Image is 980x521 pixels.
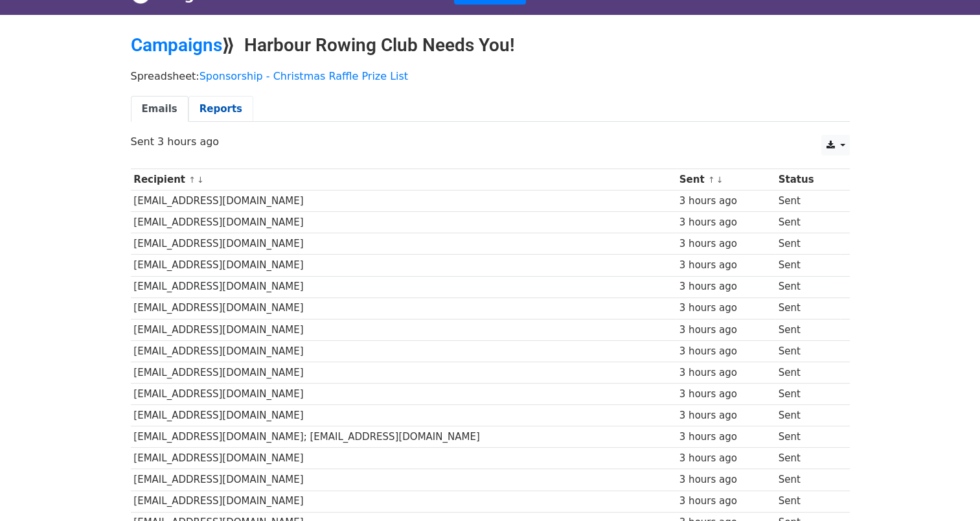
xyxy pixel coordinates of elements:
iframe: Chat Widget [915,459,980,521]
div: 3 hours ago [679,430,772,445]
td: [EMAIL_ADDRESS][DOMAIN_NAME] [131,362,676,383]
td: [EMAIL_ADDRESS][DOMAIN_NAME] [131,448,676,469]
div: 3 hours ago [679,194,772,209]
div: 3 hours ago [679,237,772,251]
a: ↑ [188,175,196,185]
td: Sent [775,255,840,276]
td: [EMAIL_ADDRESS][DOMAIN_NAME] [131,340,676,362]
a: Reports [188,96,253,122]
a: Campaigns [131,34,222,56]
p: Spreadsheet: [131,69,850,83]
td: [EMAIL_ADDRESS][DOMAIN_NAME] [131,212,676,233]
td: [EMAIL_ADDRESS][DOMAIN_NAME]; [EMAIL_ADDRESS][DOMAIN_NAME] [131,426,676,448]
td: [EMAIL_ADDRESS][DOMAIN_NAME] [131,276,676,297]
td: Sent [775,340,840,362]
div: 3 hours ago [679,344,772,359]
td: Sent [775,426,840,448]
td: [EMAIL_ADDRESS][DOMAIN_NAME] [131,191,676,212]
div: 3 hours ago [679,258,772,273]
td: [EMAIL_ADDRESS][DOMAIN_NAME] [131,233,676,255]
td: Sent [775,191,840,212]
p: Sent 3 hours ago [131,135,850,148]
div: 3 hours ago [679,365,772,380]
th: Sent [676,169,775,191]
div: 3 hours ago [679,408,772,423]
td: [EMAIL_ADDRESS][DOMAIN_NAME] [131,405,676,426]
td: Sent [775,212,840,233]
div: 3 hours ago [679,301,772,316]
td: [EMAIL_ADDRESS][DOMAIN_NAME] [131,255,676,276]
a: Sponsorship - Christmas Raffle Prize List [199,70,408,82]
a: ↑ [708,175,715,185]
th: Recipient [131,169,676,191]
div: 3 hours ago [679,451,772,466]
td: Sent [775,297,840,319]
td: Sent [775,469,840,491]
div: 3 hours ago [679,494,772,509]
td: Sent [775,384,840,405]
a: ↓ [197,175,204,185]
td: Sent [775,405,840,426]
td: Sent [775,491,840,512]
div: 3 hours ago [679,387,772,402]
div: 3 hours ago [679,323,772,338]
td: [EMAIL_ADDRESS][DOMAIN_NAME] [131,319,676,340]
div: 3 hours ago [679,472,772,487]
td: [EMAIL_ADDRESS][DOMAIN_NAME] [131,384,676,405]
a: ↓ [716,175,723,185]
td: [EMAIL_ADDRESS][DOMAIN_NAME] [131,469,676,491]
td: Sent [775,276,840,297]
h2: ⟫ Harbour Rowing Club Needs You! [131,34,850,56]
a: Emails [131,96,188,122]
div: 3 hours ago [679,215,772,230]
td: [EMAIL_ADDRESS][DOMAIN_NAME] [131,297,676,319]
th: Status [775,169,840,191]
td: Sent [775,448,840,469]
td: [EMAIL_ADDRESS][DOMAIN_NAME] [131,491,676,512]
td: Sent [775,319,840,340]
td: Sent [775,362,840,383]
div: 3 hours ago [679,279,772,294]
td: Sent [775,233,840,255]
